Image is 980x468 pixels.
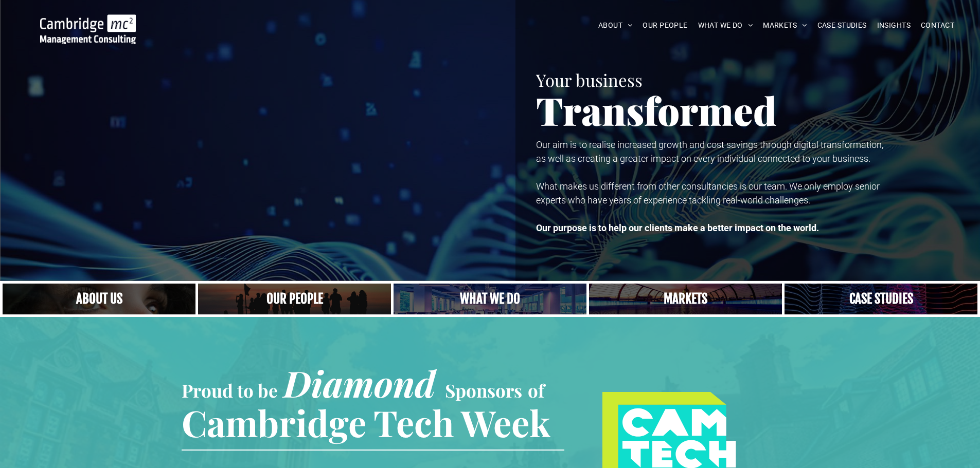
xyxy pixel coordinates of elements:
span: Proud to be [182,378,278,402]
strong: Our purpose is to help our clients make a better impact on the world. [536,222,819,233]
span: Our aim is to realise increased growth and cost savings through digital transformation, as well a... [536,139,883,164]
a: Our Markets | Cambridge Management Consulting [589,284,782,314]
a: Close up of woman's face, centered on her eyes [3,284,195,314]
a: A crowd in silhouette at sunset, on a rise or lookout point [198,284,391,314]
a: OUR PEOPLE [637,17,692,33]
span: Transformed [536,84,777,136]
a: CASE STUDIES | See an Overview of All Our Case Studies | Cambridge Management Consulting [785,284,977,314]
span: Sponsors [445,378,522,402]
a: INSIGHTS [872,17,916,33]
a: ABOUT [593,17,638,33]
span: Diamond [283,359,436,407]
span: Your business [536,68,643,91]
a: A yoga teacher lifting his whole body off the ground in the peacock pose [394,284,586,314]
a: MARKETS [758,17,812,33]
span: Cambridge Tech Week [182,398,550,446]
span: What makes us different from other consultancies is our team. We only employ senior experts who h... [536,181,880,205]
a: CASE STUDIES [812,17,872,33]
img: Go to Homepage [40,14,136,44]
a: CONTACT [916,17,959,33]
a: Your Business Transformed | Cambridge Management Consulting [40,16,136,27]
a: WHAT WE DO [693,17,758,33]
span: of [528,378,544,402]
